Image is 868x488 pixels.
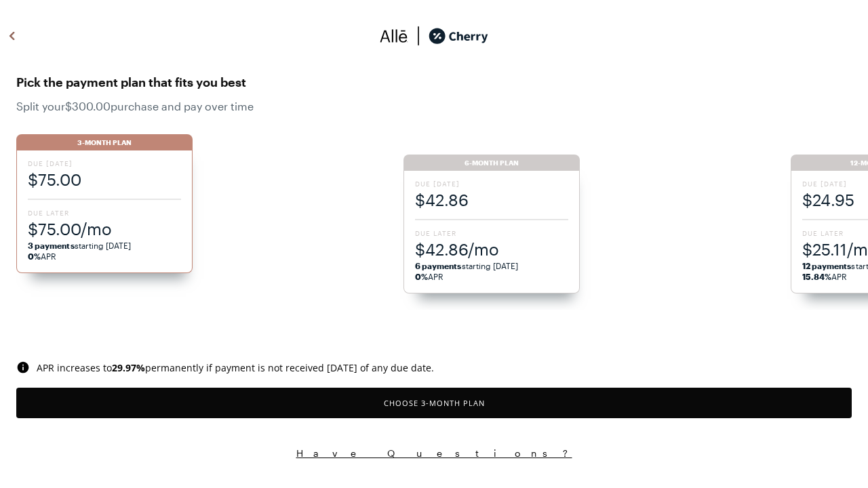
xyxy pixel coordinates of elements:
img: svg%3e [408,26,429,46]
span: Due Later [28,208,181,218]
div: 6-Month Plan [403,155,580,171]
strong: 0% [28,251,41,261]
strong: 12 payments [802,261,852,270]
span: $75.00 [28,168,181,190]
div: 3-Month Plan [16,134,193,150]
strong: 6 payments [415,261,462,270]
span: Split your $300.00 purchase and pay over time [16,100,852,113]
span: starting [DATE] [28,241,132,250]
span: Due Later [415,228,568,238]
span: Due [DATE] [415,179,568,188]
strong: 15.84% [802,272,831,281]
span: APR [415,272,443,281]
span: APR [802,272,848,281]
span: $75.00/mo [28,218,181,240]
strong: 0% [415,272,428,281]
button: Choose 3-Month Plan [16,388,852,418]
img: svg%3e [380,26,408,46]
span: APR [28,251,56,261]
span: APR increases to permanently if payment is not received [DATE] of any due date. [37,361,434,374]
span: $42.86 [415,188,568,211]
span: Due [DATE] [28,159,181,168]
span: $42.86/mo [415,238,568,260]
span: starting [DATE] [415,261,519,270]
img: svg%3e [16,361,30,374]
span: Pick the payment plan that fits you best [16,71,852,93]
b: 29.97 % [112,361,145,374]
img: cherry_black_logo-DrOE_MJI.svg [429,26,488,46]
img: svg%3e [4,26,20,46]
strong: 3 payments [28,241,75,250]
